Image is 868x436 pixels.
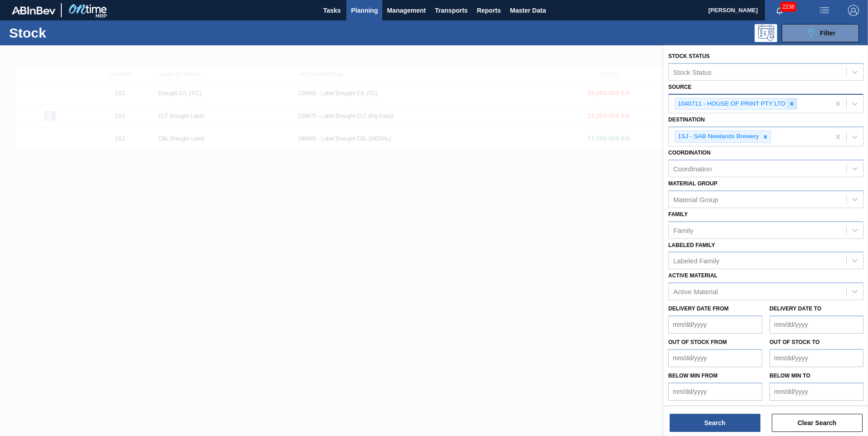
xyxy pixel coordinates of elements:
input: mm/dd/yyyy [769,349,863,367]
label: Active Material [668,272,717,279]
input: mm/dd/yyyy [769,383,863,401]
label: Out of Stock to [769,339,819,345]
button: Notifications [765,4,794,17]
div: Labeled Family [673,257,720,265]
h1: Stock [9,28,145,38]
label: Material Group [668,180,717,187]
span: Transports [435,5,468,16]
input: mm/dd/yyyy [668,315,762,334]
label: Source [668,84,691,90]
img: TNhmsLtSVTkK8tSr43FrP2fwEKptu5GPRR3wAAAABJRU5ErkJggg== [12,6,55,15]
span: 2238 [780,2,796,12]
label: Below Min from [668,373,718,379]
div: Stock Status [673,68,711,76]
span: Master Data [510,5,546,16]
input: mm/dd/yyyy [769,315,863,334]
label: Below Min to [769,373,810,379]
button: Filter [782,24,859,42]
label: Coordination [668,150,710,156]
label: Delivery Date to [769,305,821,312]
label: Out of Stock from [668,339,727,345]
span: Management [387,5,426,16]
div: Coordination [673,165,712,172]
label: Destination [668,116,705,123]
label: Family [668,211,688,218]
div: 1SJ - SAB Newlands Brewery [675,131,760,142]
span: Planning [351,5,378,16]
div: Material Group [673,195,718,203]
label: Delivery Date from [668,305,729,312]
input: mm/dd/yyyy [668,349,762,367]
img: Logout [848,5,859,16]
input: mm/dd/yyyy [668,383,762,401]
div: Family [673,226,693,234]
div: Programming: no user selected [755,24,777,42]
div: Active Material [673,288,718,296]
label: Stock Status [668,53,710,59]
label: Labeled Family [668,242,715,248]
div: 1040711 - HOUSE OF PRINT PTY LTD [675,98,787,110]
span: Reports [477,5,501,16]
span: Filter [820,29,835,37]
span: Tasks [322,5,342,16]
img: userActions [819,5,830,16]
